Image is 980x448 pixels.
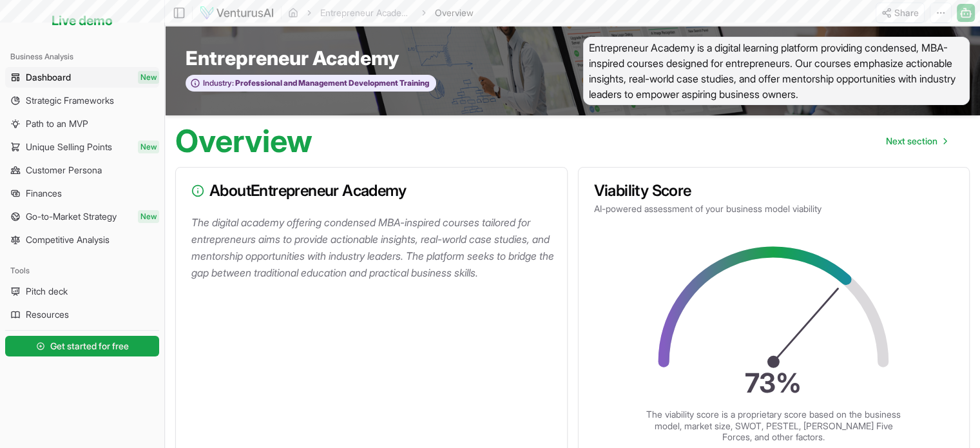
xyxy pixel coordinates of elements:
span: Unique Selling Points [26,141,112,153]
a: Resources [5,304,159,325]
span: Customer Persona [26,164,102,177]
h3: About Entrepreneur Academy [191,183,552,199]
img: tab_keywords_by_traffic_grey.svg [128,75,139,85]
a: Path to an MVP [5,113,159,134]
span: Industry: [203,78,234,88]
span: Get started for free [50,340,129,353]
span: Finances [26,187,62,200]
a: DashboardNew [5,67,159,88]
div: Tools [5,260,159,281]
span: Entrepreneur Academy [186,46,399,70]
img: tab_domain_overview_orange.svg [35,75,45,85]
a: Unique Selling PointsNew [5,137,159,157]
a: Pitch deck [5,281,159,302]
span: Competitive Analysis [26,233,110,246]
p: The viability score is a proprietary score based on the business model, market size, SWOT, PESTEL... [645,409,903,443]
div: Keywords by Traffic [142,76,217,84]
h1: Overview [175,126,312,157]
button: Industry:Professional and Management Development Training [186,75,436,92]
a: Customer Persona [5,160,159,180]
img: website_grey.svg [21,34,31,44]
span: Entrepreneur Academy is a digital learning platform providing condensed, MBA-inspired courses des... [583,37,970,105]
span: Pitch deck [26,285,68,298]
span: Dashboard [26,71,71,84]
span: Path to an MVP [26,117,88,130]
span: Resources [26,308,69,321]
div: v 4.0.25 [36,21,63,31]
a: Go-to-Market StrategyNew [5,206,159,227]
span: Professional and Management Development Training [234,78,429,88]
span: New [138,141,159,153]
p: The digital academy offering condensed MBA-inspired courses tailored for entrepreneurs aims to pr... [191,214,557,281]
div: Domain: [DOMAIN_NAME] [34,34,142,44]
p: AI-powered assessment of your business model viability [594,202,954,215]
span: Go-to-Market Strategy [26,210,117,223]
a: Go to next page [876,128,957,154]
div: Domain Overview [49,76,115,84]
a: Competitive Analysis [5,229,159,250]
a: Strategic Frameworks [5,90,159,111]
span: New [138,71,159,84]
button: Get started for free [5,336,159,356]
text: 73 % [745,367,802,399]
a: Get started for free [5,333,159,359]
span: New [138,210,159,223]
img: logo_orange.svg [21,21,31,31]
span: Strategic Frameworks [26,94,114,107]
nav: pagination [876,128,957,154]
div: Business Analysis [5,46,159,67]
h3: Viability Score [594,183,954,199]
span: Next section [886,135,937,148]
a: Finances [5,183,159,204]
